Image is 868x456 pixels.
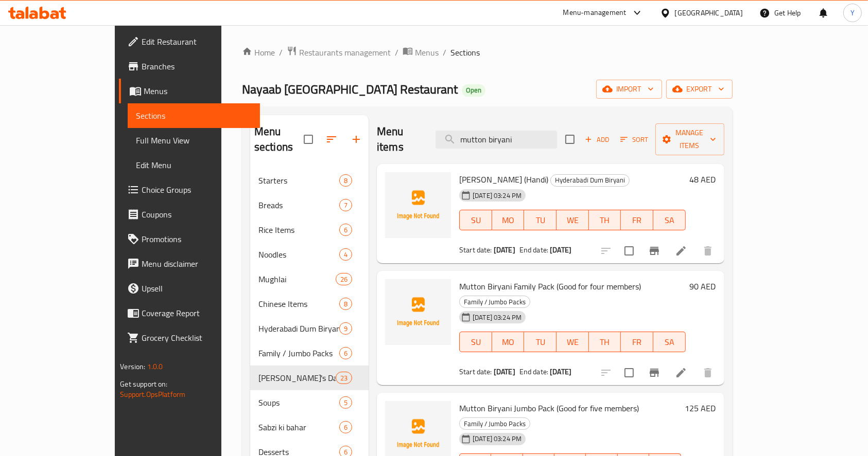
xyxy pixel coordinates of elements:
div: Family / Jumbo Packs [459,417,530,430]
nav: breadcrumb [242,46,733,59]
a: Support.OpsPlatform [120,388,185,401]
span: Menus [144,85,252,97]
button: WE [557,210,589,230]
span: Upsell [142,282,252,295]
span: MO [496,213,520,228]
div: Family / Jumbo Packs6 [250,341,369,366]
button: export [666,80,733,99]
span: Mughlai [258,273,336,285]
span: Coupons [142,208,252,221]
div: items [339,298,352,310]
a: Upsell [119,276,260,301]
a: Restaurants management [287,46,391,59]
button: FR [621,332,653,352]
span: Add item [581,132,614,148]
div: Nayaab's Daily Special [258,372,336,384]
span: TH [593,335,617,350]
li: / [443,46,446,59]
div: Sabzi ki bahar6 [250,415,369,440]
button: MO [492,210,525,230]
span: SA [657,335,682,350]
span: Choice Groups [142,184,252,196]
h6: 48 AED [690,172,716,187]
button: TU [524,332,557,352]
div: Family / Jumbo Packs [459,296,530,308]
div: items [339,322,352,335]
button: SA [653,332,686,352]
li: / [279,46,283,59]
span: 8 [340,299,352,309]
span: Family / Jumbo Packs [460,296,530,308]
b: [DATE] [494,365,515,378]
button: SA [653,210,686,230]
span: MO [496,335,520,350]
button: SU [459,210,492,230]
div: items [336,273,352,285]
a: Edit Restaurant [119,29,260,54]
span: 6 [340,423,352,432]
div: items [339,396,352,409]
span: Chinese Items [258,298,339,310]
a: Menus [403,46,439,59]
span: 5 [340,398,352,408]
div: items [339,224,352,236]
span: [DATE] 03:24 PM [468,191,526,200]
h2: Menu sections [254,124,304,155]
span: Y [850,7,855,19]
button: Sort [618,132,651,148]
span: Mutton Biryani Family Pack (Good for four members) [459,279,641,294]
button: WE [557,332,589,352]
span: import [604,83,654,96]
div: [GEOGRAPHIC_DATA] [675,7,743,19]
div: items [339,199,352,211]
span: Select section [559,129,581,150]
div: Family / Jumbo Packs [258,347,339,359]
a: Coupons [119,202,260,227]
div: [PERSON_NAME]'s Daily Special23 [250,366,369,390]
b: [DATE] [494,243,515,257]
span: WE [561,213,585,228]
span: Family / Jumbo Packs [460,418,530,430]
h2: Menu items [377,124,423,155]
button: Manage items [655,123,724,155]
a: Coverage Report [119,301,260,325]
span: Start date: [459,365,492,378]
span: TU [528,213,552,228]
b: [DATE] [550,243,571,257]
span: Add [583,134,611,145]
button: Add section [344,127,369,152]
span: [PERSON_NAME] (Handi) [459,172,548,187]
div: Open [462,84,485,97]
div: items [336,372,352,384]
a: Edit menu item [675,245,687,257]
div: Hyderabadi Dum Biryani9 [250,316,369,341]
span: 23 [336,373,352,383]
div: Starters8 [250,168,369,193]
span: 6 [340,225,352,235]
span: SU [464,335,488,350]
span: [DATE] 03:24 PM [468,434,526,444]
span: TH [593,213,617,228]
a: Menus [119,79,260,103]
a: Branches [119,54,260,79]
span: Edit Restaurant [142,35,252,48]
a: Menu disclaimer [119,251,260,276]
div: Chinese Items8 [250,291,369,316]
span: Restaurants management [299,46,391,59]
span: 7 [340,200,352,210]
button: SU [459,332,492,352]
img: Mutton Biryani (Handi) [385,172,451,238]
span: Hyderabadi Dum Biryani [551,174,629,186]
span: Select all sections [298,129,319,150]
span: [DATE] 03:24 PM [468,313,526,322]
button: TH [589,210,621,230]
span: export [674,83,724,96]
h6: 125 AED [685,401,716,415]
span: Version: [120,360,145,373]
span: Breads [258,199,339,211]
button: Branch-specific-item [642,239,667,263]
span: Start date: [459,243,492,257]
span: 26 [336,275,352,284]
span: Sabzi ki bahar [258,421,339,433]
